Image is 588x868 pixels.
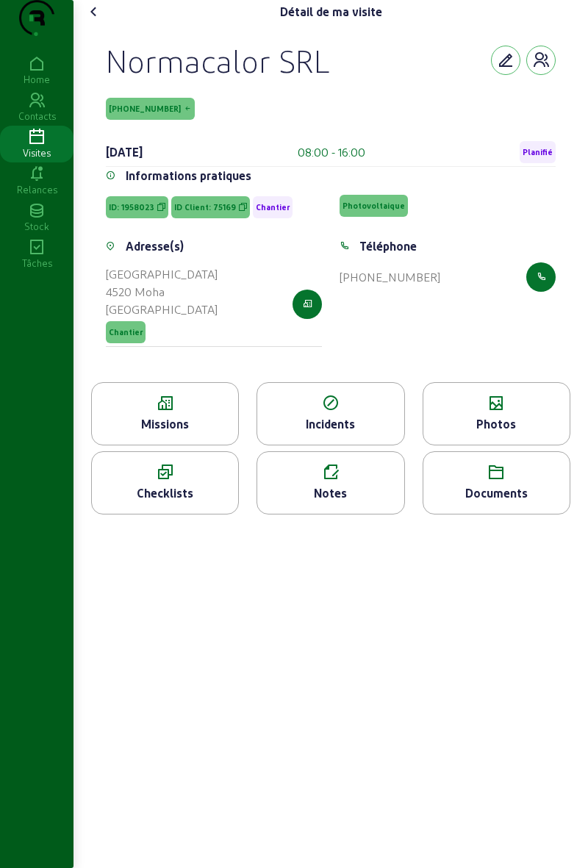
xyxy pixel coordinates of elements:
div: Checklists [92,484,238,502]
div: Détail de ma visite [280,3,382,21]
span: [PHONE_NUMBER] [109,104,181,114]
div: [GEOGRAPHIC_DATA] [106,301,218,318]
span: Photovoltaique [343,201,405,211]
div: Documents [423,484,570,502]
span: ID: 1958023 [109,202,154,212]
div: [DATE] [106,143,143,161]
span: Chantier [256,202,290,212]
div: Missions [92,415,238,433]
span: ID Client: 75169 [174,202,236,212]
div: Adresse(s) [126,237,184,255]
div: 4520 Moha [106,283,218,301]
div: Téléphone [359,237,417,255]
div: Informations pratiques [126,167,251,184]
span: Chantier [109,327,143,337]
div: Notes [257,484,404,502]
div: [PHONE_NUMBER] [340,268,440,286]
div: 08:00 - 16:00 [298,143,365,161]
div: Incidents [257,415,404,433]
div: Normacalor SRL [106,41,330,79]
div: Photos [423,415,570,433]
div: [GEOGRAPHIC_DATA] [106,265,218,283]
span: Planifié [523,147,553,157]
